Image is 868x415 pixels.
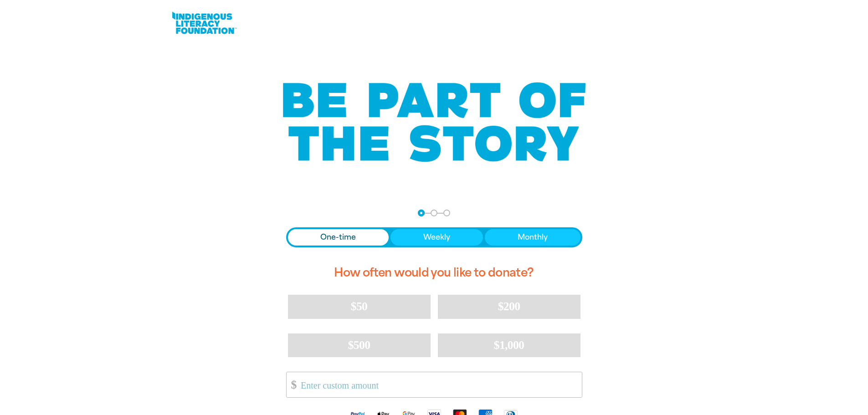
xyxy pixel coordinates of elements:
[320,232,356,243] span: One-time
[287,374,297,395] span: $
[443,210,450,216] button: Navigate to step 3 of 3 to enter your payment details
[288,295,431,318] button: $50
[485,229,580,246] button: Monthly
[418,210,425,216] button: Navigate to step 1 of 3 to enter your donation amount
[288,333,431,357] button: $500
[498,300,520,313] span: $200
[348,338,370,352] span: $500
[294,372,581,397] input: Enter custom amount
[390,229,483,246] button: Weekly
[438,295,580,318] button: $200
[518,232,548,243] span: Monthly
[423,232,450,243] span: Weekly
[494,338,524,352] span: $1,000
[275,64,594,180] img: Be part of the story
[288,229,389,246] button: One-time
[286,258,582,287] h2: How often would you like to donate?
[431,210,437,216] button: Navigate to step 2 of 3 to enter your details
[351,300,367,313] span: $50
[438,333,580,357] button: $1,000
[286,227,582,247] div: Donation frequency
